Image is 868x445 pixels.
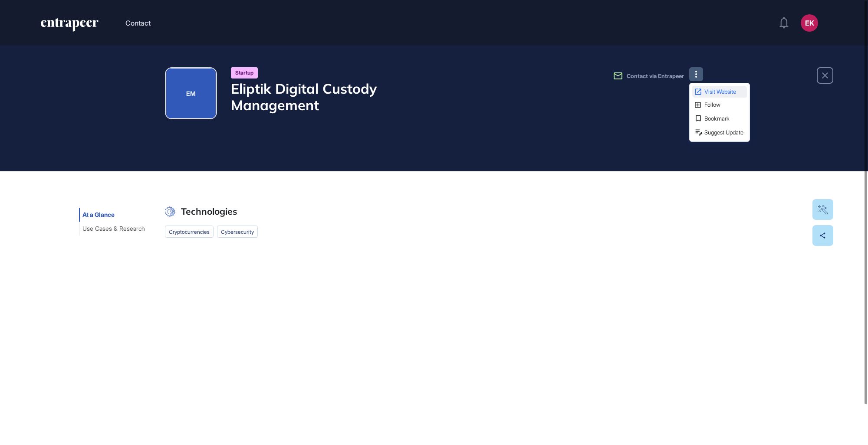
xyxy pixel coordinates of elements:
li: cybersecurity [217,226,258,238]
div: startup [231,67,258,79]
span: Visit Website [704,89,745,95]
button: EK [801,14,818,32]
h2: Technologies [181,206,237,217]
h4: Eliptik Digital Custody Management [231,80,378,114]
span: At a Glance [82,211,115,218]
button: Bookmark [692,112,747,124]
span: Contact via Entrapeer [627,72,684,79]
button: Contact via Entrapeer [613,71,684,81]
span: Bookmark [704,116,745,121]
button: Use Cases & Research [79,222,148,236]
button: Contact [125,17,151,29]
span: Follow [704,102,745,108]
button: Follow [692,99,747,111]
span: Use Cases & Research [82,225,145,232]
li: cryptocurrencies [165,226,214,238]
div: EM [186,89,196,98]
a: entrapeer-logo [40,18,99,35]
button: Visit WebsiteFollowBookmarkSuggest Update [689,67,703,81]
a: Visit Website [692,86,747,98]
span: Suggest Update [704,130,745,135]
button: Suggest Update [692,126,747,139]
button: At a Glance [79,208,118,222]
